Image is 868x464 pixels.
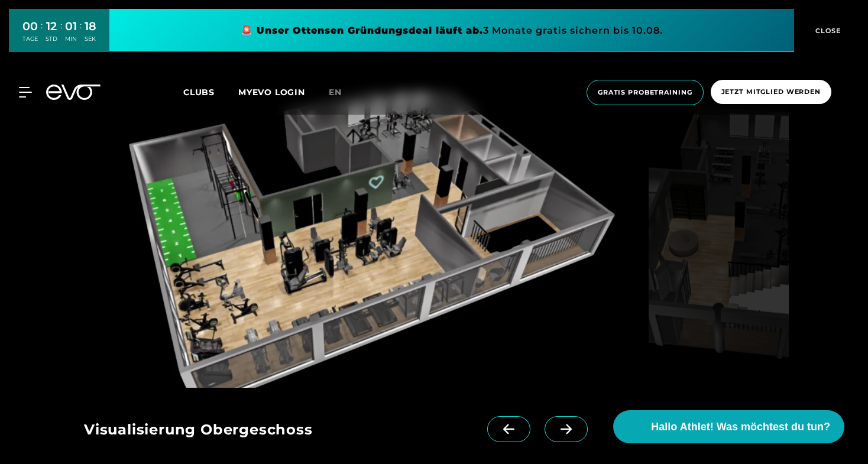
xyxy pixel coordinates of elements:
[183,86,238,98] a: Clubs
[794,9,859,52] button: CLOSE
[60,19,62,50] div: :
[721,87,821,97] span: Jetzt Mitglied werden
[41,19,43,50] div: :
[65,35,77,43] div: MIN
[238,87,305,98] a: MYEVO LOGIN
[80,19,82,50] div: :
[583,80,707,105] a: Gratis Probetraining
[651,419,830,435] span: Hallo Athlet! Was möchtest du tun?
[46,18,57,35] div: 12
[329,87,342,98] span: en
[65,18,77,35] div: 01
[22,18,38,35] div: 00
[183,87,215,98] span: Clubs
[85,18,96,35] div: 18
[598,87,692,98] span: Gratis Probetraining
[613,410,844,443] button: Hallo Athlet! Was möchtest du tun?
[329,86,356,99] a: en
[812,25,841,36] span: CLOSE
[22,35,38,43] div: TAGE
[649,92,789,388] img: evofitness
[707,80,835,105] a: Jetzt Mitglied werden
[46,35,57,43] div: STD
[84,92,644,388] img: evofitness
[85,35,96,43] div: SEK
